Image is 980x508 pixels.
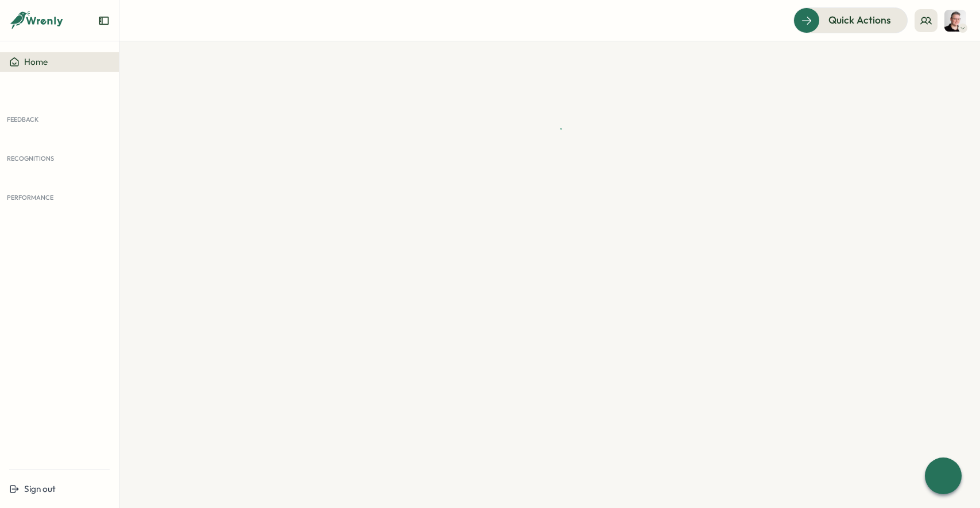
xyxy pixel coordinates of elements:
[944,10,966,32] img: Almudena Bernardos
[793,7,908,33] button: Quick Actions
[24,483,56,494] span: Sign out
[98,15,110,26] button: Expand sidebar
[828,13,891,28] span: Quick Actions
[24,56,48,67] span: Home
